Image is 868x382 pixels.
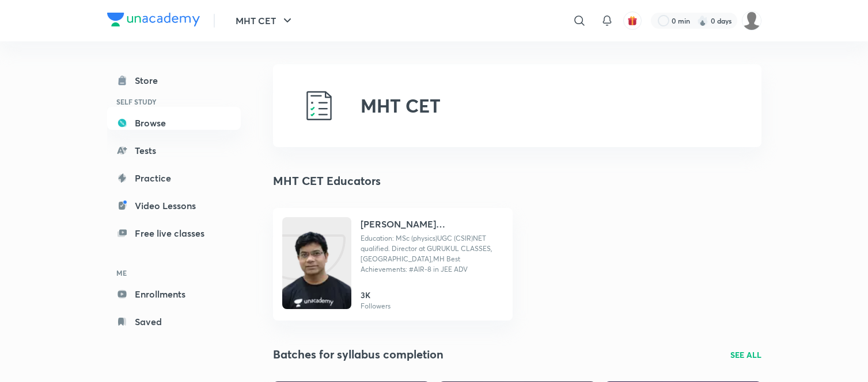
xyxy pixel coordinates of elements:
[273,208,513,321] a: Unacademy[PERSON_NAME] [PERSON_NAME]Education: MSc (physics)UGC (CSIR)NET qualified. Director at ...
[107,283,241,306] a: Enrollments
[229,9,301,32] button: MHT CET
[361,217,503,231] h4: [PERSON_NAME] [PERSON_NAME]
[697,15,708,26] img: streak
[107,167,241,190] a: Practice
[361,233,503,275] p: Education: MSc (physics)UGC (CSIR)NET qualified. Director at GURUKUL CLASSES, Aurangabad,MH Best ...
[301,87,338,124] img: MHT CET
[107,139,241,162] a: Tests
[282,229,351,321] img: Unacademy
[107,263,241,283] h6: ME
[273,172,381,190] h3: MHT CET Educators
[107,92,241,111] h6: SELF STUDY
[742,11,761,30] img: Vivek Patil
[627,16,638,26] img: avatar
[623,11,642,30] button: avatar
[273,346,444,363] h2: Batches for syllabus completion
[107,13,200,26] img: Company Logo
[107,222,241,245] a: Free live classes
[107,194,241,217] a: Video Lessons
[107,69,241,92] a: Store
[361,289,391,301] h6: 3K
[730,349,761,361] a: SEE ALL
[361,95,441,117] h2: MHT CET
[107,13,200,29] a: Company Logo
[135,74,165,87] div: Store
[361,301,391,311] p: Followers
[107,111,241,134] a: Browse
[107,310,241,333] a: Saved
